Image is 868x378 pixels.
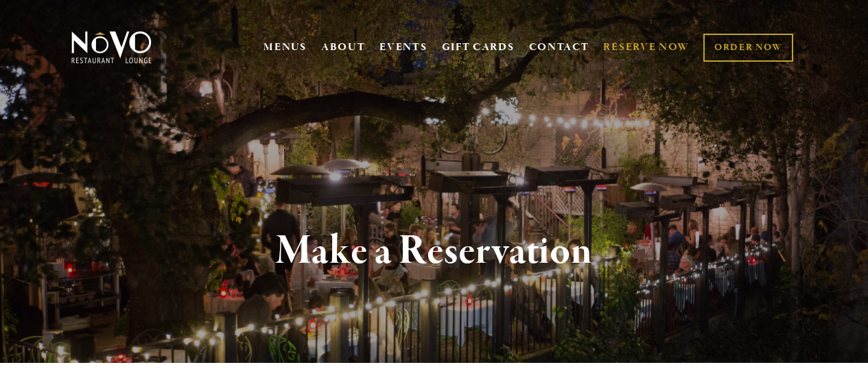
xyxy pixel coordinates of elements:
a: RESERVE NOW [603,34,690,60]
a: CONTACT [529,34,589,60]
img: Novo Restaurant &amp; Lounge [69,30,154,64]
a: MENUS [263,40,307,54]
strong: Make a Reservation [276,225,592,277]
a: GIFT CARDS [442,34,515,60]
a: ORDER NOW [703,34,793,62]
a: ABOUT [321,40,366,54]
a: EVENTS [379,40,427,54]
